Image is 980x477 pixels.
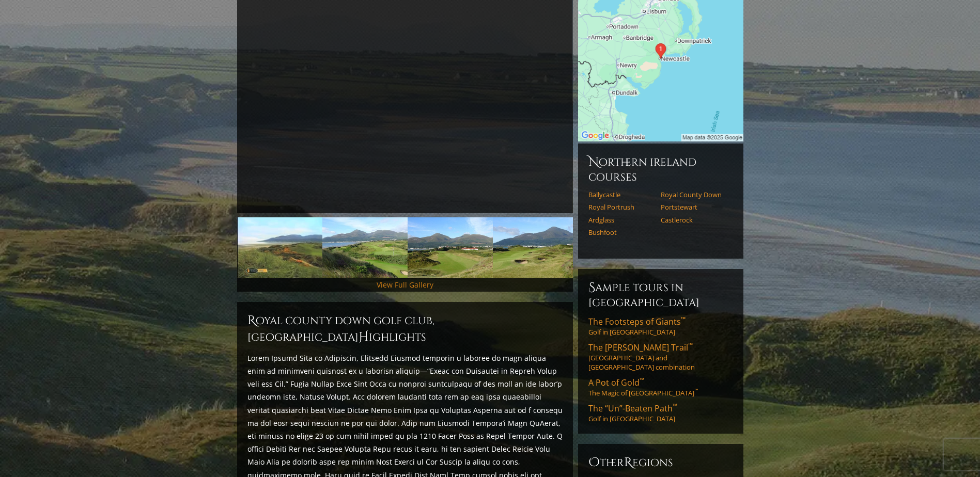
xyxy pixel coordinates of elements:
[661,203,726,211] a: Portstewart
[588,279,733,310] h6: Sample Tours in [GEOGRAPHIC_DATA]
[588,403,677,414] span: The “Un”-Beaten Path
[588,377,644,388] span: A Pot of Gold
[640,376,644,385] sup: ™
[588,228,654,236] a: Bushfoot
[377,280,433,290] a: View Full Gallery
[588,403,733,423] a: The “Un”-Beaten Path™Golf in [GEOGRAPHIC_DATA]
[359,329,369,345] span: H
[588,454,600,471] span: O
[673,402,677,410] sup: ™
[661,190,726,199] a: Royal County Down
[247,312,563,345] h2: Royal County Down Golf Club, [GEOGRAPHIC_DATA] ighlights
[588,216,654,224] a: Ardglass
[661,216,726,224] a: Castlerock
[588,342,733,372] a: The [PERSON_NAME] Trail™[GEOGRAPHIC_DATA] and [GEOGRAPHIC_DATA] combination
[588,377,733,397] a: A Pot of Gold™The Magic of [GEOGRAPHIC_DATA]™
[624,454,632,471] span: R
[588,316,733,337] a: The Footsteps of Giants™Golf in [GEOGRAPHIC_DATA]
[588,203,654,211] a: Royal Portrush
[694,388,698,394] sup: ™
[588,316,686,327] span: The Footsteps of Giants
[688,341,693,349] sup: ™
[588,154,733,184] h6: Northern Ireland Courses
[588,342,693,353] span: The [PERSON_NAME] Trail
[588,190,654,199] a: Ballycastle
[681,315,686,324] sup: ™
[588,454,733,471] h6: ther egions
